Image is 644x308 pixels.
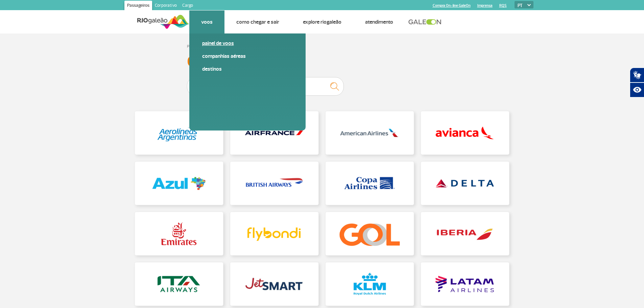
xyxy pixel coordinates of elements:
[187,77,344,96] input: Digite o que procura
[187,53,457,70] h3: Companhias Aéreas
[180,1,196,11] a: Cargo
[365,19,393,25] a: Atendimento
[433,3,471,8] a: Compra On-line GaleOn
[202,65,293,73] a: Destinos
[477,3,493,8] a: Imprensa
[303,19,341,25] a: Explore RIOgaleão
[630,68,644,82] button: Abrir tradutor de língua de sinais.
[202,52,293,60] a: Companhias Aéreas
[124,1,152,11] a: Passageiros
[187,44,208,49] a: Página Inicial
[630,82,644,97] button: Abrir recursos assistivos.
[202,40,293,47] a: Painel de voos
[201,19,213,25] a: Voos
[236,19,279,25] a: Como chegar e sair
[630,68,644,97] div: Plugin de acessibilidade da Hand Talk.
[152,1,180,11] a: Corporativo
[499,3,507,8] a: RQS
